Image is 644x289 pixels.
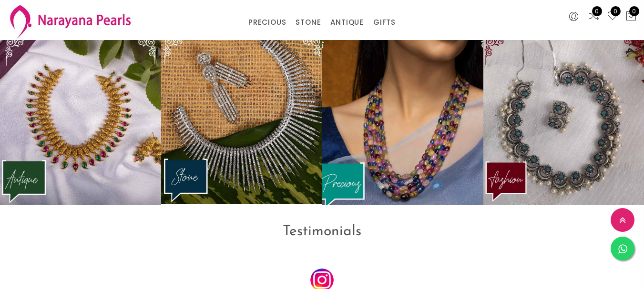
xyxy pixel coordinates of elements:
[625,10,637,23] button: 0
[314,27,491,213] img: Precious
[248,15,286,30] a: PRECIOUS
[588,10,600,23] a: 0
[161,35,322,204] img: Stone
[373,15,396,30] a: GIFTS
[607,10,618,23] a: 0
[611,6,621,16] span: 0
[592,6,602,16] span: 0
[296,15,321,30] a: STONE
[629,6,639,16] span: 0
[330,15,364,30] a: ANTIQUE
